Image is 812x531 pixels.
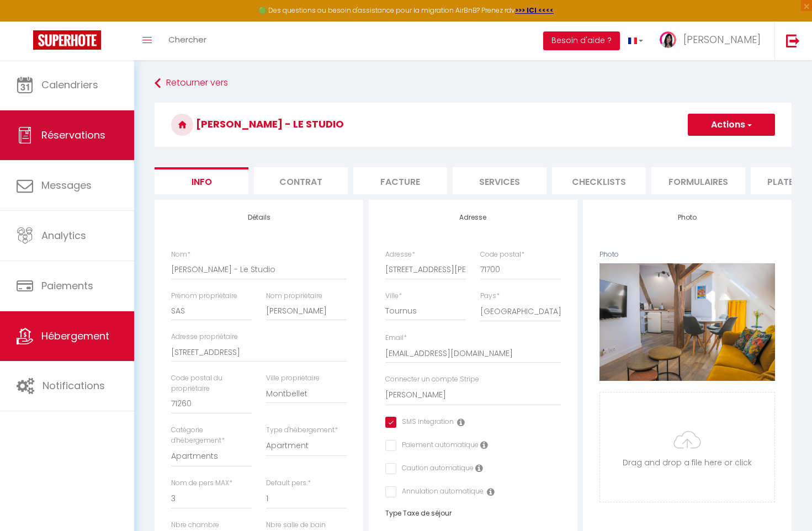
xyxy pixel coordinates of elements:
[171,520,219,530] label: Nbre chambre
[385,249,415,260] label: Adresse
[168,34,206,45] span: Chercher
[155,73,792,93] a: Retourner vers
[41,329,109,343] span: Hébergement
[396,440,479,452] label: Paiement automatique
[552,167,646,194] li: Checklists
[254,167,348,194] li: Contrat
[660,31,676,48] img: ...
[651,22,774,60] a: ... [PERSON_NAME]
[41,229,86,242] span: Analytics
[41,178,92,192] span: Messages
[171,249,190,260] label: Nom
[599,214,775,221] h4: Photo
[155,103,792,147] h3: [PERSON_NAME] - Le Studio
[385,509,561,517] h6: Type Taxe de séjour
[266,425,338,436] label: Type d'hébergement
[515,6,554,15] a: >>> ICI <<<<
[171,332,238,342] label: Adresse propriétaire
[396,463,474,475] label: Caution automatique
[480,249,524,260] label: Code postal
[33,30,101,50] img: Super Booking
[266,520,326,530] label: Nbre salle de bain
[385,214,561,221] h4: Adresse
[385,291,402,301] label: Ville
[171,478,232,488] label: Nom de pers MAX
[171,425,252,446] label: Catégorie d'hébergement
[353,167,447,194] li: Facture
[385,374,479,385] label: Connecter un compte Stripe
[266,478,311,488] label: Default pers.
[480,291,500,301] label: Pays
[385,333,407,343] label: Email
[171,214,347,221] h4: Détails
[683,33,761,46] span: [PERSON_NAME]
[651,167,745,194] li: Formulaires
[41,279,93,293] span: Paiements
[171,291,237,301] label: Prénom propriétaire
[266,373,320,384] label: Ville propriétaire
[43,379,105,392] span: Notifications
[155,167,248,194] li: Info
[41,78,98,92] span: Calendriers
[786,34,800,47] img: logout
[599,249,619,260] label: Photo
[688,114,775,136] button: Actions
[266,291,322,301] label: Nom propriétaire
[41,128,105,142] span: Réservations
[160,22,215,60] a: Chercher
[453,167,546,194] li: Services
[543,31,620,50] button: Besoin d'aide ?
[171,373,252,394] label: Code postal du propriétaire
